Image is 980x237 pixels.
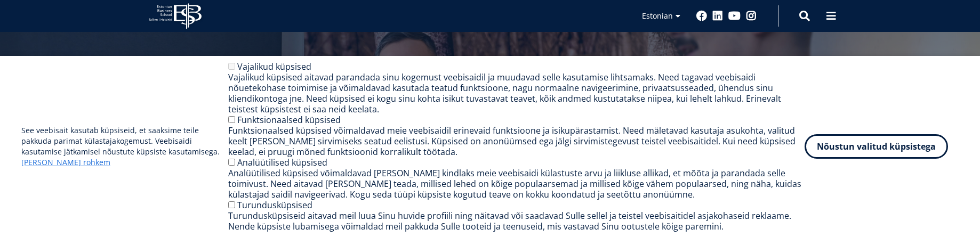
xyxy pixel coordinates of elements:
button: Nõustun valitud küpsistega [805,134,948,159]
label: Analüütilised küpsised [237,157,327,168]
a: Youtube [728,11,741,21]
div: Analüütilised küpsised võimaldavad [PERSON_NAME] kindlaks meie veebisaidi külastuste arvu ja liik... [228,168,805,200]
label: Vajalikud küpsised [237,61,311,72]
a: [PERSON_NAME] rohkem [21,157,110,168]
label: Turundusküpsised [237,199,312,211]
div: Funktsionaalsed küpsised võimaldavad meie veebisaidil erinevaid funktsioone ja isikupärastamist. ... [228,125,805,157]
div: Turundusküpsiseid aitavad meil luua Sinu huvide profiili ning näitavad või saadavad Sulle sellel ... [228,210,805,232]
div: Vajalikud küpsised aitavad parandada sinu kogemust veebisaidil ja muudavad selle kasutamise lihts... [228,72,805,115]
label: Funktsionaalsed küpsised [237,114,341,126]
a: Facebook [696,11,707,21]
a: Linkedin [712,11,723,21]
p: See veebisait kasutab küpsiseid, et saaksime teile pakkuda parimat külastajakogemust. Veebisaidi ... [21,125,228,168]
a: Instagram [746,11,757,21]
